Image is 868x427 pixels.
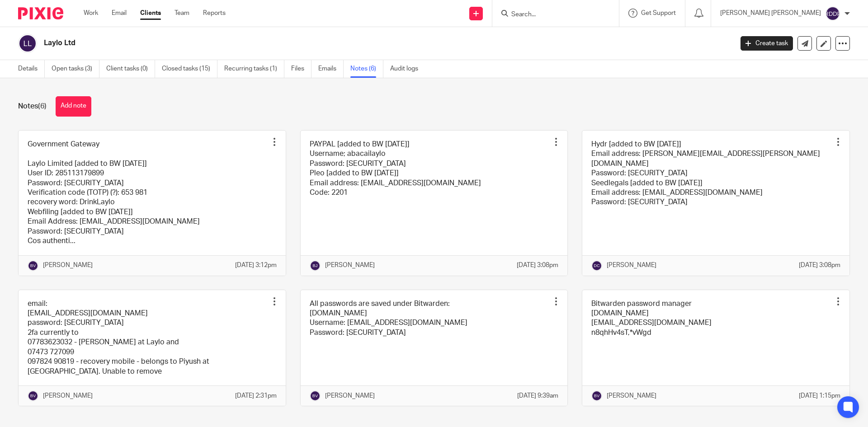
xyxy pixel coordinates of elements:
a: Closed tasks (15) [162,60,217,78]
a: Email [112,9,127,18]
img: Pixie [18,7,63,19]
p: [DATE] 3:08pm [517,261,558,270]
img: svg%3E [28,390,38,401]
a: Recurring tasks (1) [224,60,284,78]
span: Get Support [641,10,676,16]
img: svg%3E [826,6,840,21]
a: Open tasks (3) [52,60,99,78]
p: [DATE] 2:31pm [235,391,277,400]
p: [PERSON_NAME] [43,261,93,270]
a: Work [84,9,98,18]
a: Files [291,60,311,78]
p: [PERSON_NAME] [43,391,93,400]
p: [PERSON_NAME] [325,261,375,270]
p: [DATE] 1:15pm [799,391,840,400]
a: Audit logs [390,60,425,78]
a: Reports [203,9,226,18]
p: [PERSON_NAME] [607,391,656,400]
p: [DATE] 3:12pm [235,261,277,270]
h1: Notes [18,102,47,111]
p: [DATE] 9:39am [517,391,558,400]
a: Emails [318,60,344,78]
a: Team [175,9,189,18]
p: [PERSON_NAME] [PERSON_NAME] [720,9,821,18]
a: Client tasks (0) [106,60,155,78]
a: Details [18,60,45,78]
a: Clients [140,9,161,18]
img: svg%3E [310,390,321,401]
button: Add note [56,96,91,117]
img: svg%3E [591,390,602,401]
img: svg%3E [591,260,602,271]
img: svg%3E [18,34,37,53]
a: Create task [741,36,793,51]
p: [DATE] 3:08pm [799,261,840,270]
p: [PERSON_NAME] [607,261,656,270]
a: Notes (6) [350,60,383,78]
img: svg%3E [310,260,321,271]
img: svg%3E [28,260,38,271]
span: (6) [38,103,47,110]
p: [PERSON_NAME] [325,391,375,400]
h2: Laylo Ltd [44,38,590,48]
input: Search [510,11,592,19]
